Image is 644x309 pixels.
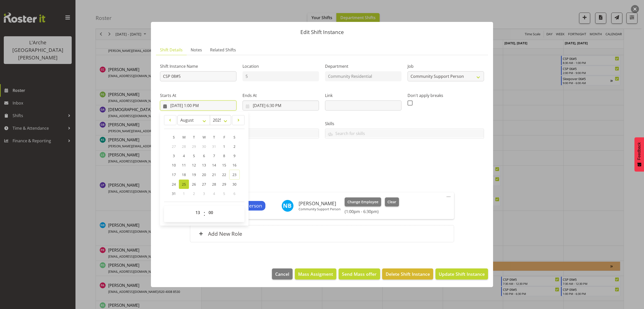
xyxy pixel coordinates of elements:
[160,100,236,111] input: Click to select...
[298,271,333,277] span: Mass Assigment
[325,92,401,98] label: Link
[183,153,185,158] span: 4
[213,153,215,158] span: 7
[199,170,209,180] a: 20
[203,191,205,196] span: 3
[223,135,225,140] span: F
[233,135,235,140] span: S
[229,142,240,151] a: 2
[160,47,183,53] span: Shift Details
[229,170,240,180] a: 23
[192,163,196,167] span: 12
[182,135,186,140] span: M
[637,142,641,160] span: Feedback
[243,92,319,98] label: Ends At
[232,182,236,187] span: 30
[223,153,225,158] span: 8
[182,144,186,149] span: 28
[275,271,289,277] span: Cancel
[339,268,380,280] button: Send Mass offer
[172,191,176,196] span: 31
[233,191,235,196] span: 6
[160,71,236,81] input: Shift Instance Name
[233,144,235,149] span: 2
[435,268,488,280] button: Update Shift Instance
[219,180,229,189] a: 29
[179,160,189,170] a: 11
[232,163,236,167] span: 16
[212,172,216,177] span: 21
[172,182,176,187] span: 24
[172,172,176,177] span: 17
[193,135,195,140] span: T
[192,144,196,149] span: 29
[325,130,484,138] input: Search for skills
[281,200,294,212] img: nena-barwell11370.jpg
[160,92,236,98] label: Starts At
[229,160,240,170] a: 16
[634,137,644,171] button: Feedback - Show survey
[209,160,219,170] a: 14
[169,151,179,160] a: 3
[183,191,185,196] span: 1
[202,144,206,149] span: 30
[199,151,209,160] a: 6
[172,163,176,167] span: 10
[202,172,206,177] span: 20
[347,199,378,205] span: Change Employee
[202,163,206,167] span: 13
[219,142,229,151] a: 1
[203,135,206,140] span: W
[243,100,319,111] input: Click to select...
[219,160,229,170] a: 15
[233,153,235,158] span: 9
[173,153,175,158] span: 3
[222,182,226,187] span: 29
[439,271,485,277] span: Update Shift Instance
[199,180,209,189] a: 27
[213,135,215,140] span: T
[192,182,196,187] span: 26
[385,197,399,207] button: Clear
[203,153,205,158] span: 6
[173,135,175,140] span: S
[192,172,196,177] span: 19
[213,191,215,196] span: 4
[295,268,336,280] button: Mass Assigment
[202,182,206,187] span: 27
[219,170,229,180] a: 22
[223,191,225,196] span: 5
[342,271,377,277] span: Send Mass offer
[208,230,242,237] h6: Add New Role
[223,144,225,149] span: 1
[382,268,433,280] button: Delete Shift Instance
[179,180,189,189] a: 25
[299,201,341,206] h6: [PERSON_NAME]
[191,47,202,53] span: Notes
[212,163,216,167] span: 14
[193,191,195,196] span: 2
[189,180,199,189] a: 26
[386,271,430,277] span: Delete Shift Instance
[212,182,216,187] span: 28
[219,151,229,160] a: 8
[169,160,179,170] a: 10
[156,29,488,35] p: Edit Shift Instance
[209,151,219,160] a: 7
[209,170,219,180] a: 21
[169,170,179,180] a: 17
[243,63,319,69] label: Location
[272,268,293,280] button: Cancel
[325,63,401,69] label: Department
[189,151,199,160] a: 5
[182,163,186,167] span: 11
[182,172,186,177] span: 18
[169,180,179,189] a: 24
[179,151,189,160] a: 4
[193,153,195,158] span: 5
[169,189,179,198] a: 31
[345,197,381,207] button: Change Employee
[182,182,186,187] span: 25
[172,144,176,149] span: 27
[229,180,240,189] a: 30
